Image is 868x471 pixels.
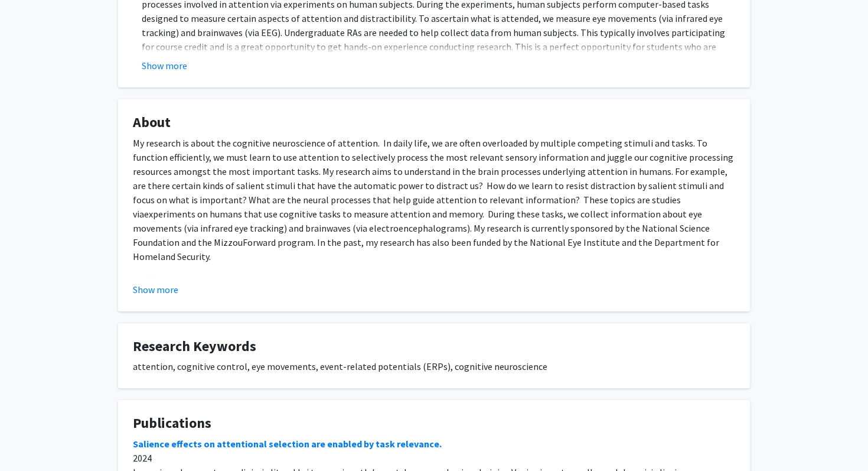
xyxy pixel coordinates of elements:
span: NOTE: My lab typically has several undergraduate students working in the lab. If you are interest... [133,274,696,300]
iframe: Chat [9,418,50,462]
p: My research is about the cognitive neuroscience of attention. In daily life, we are often overloa... [133,136,735,264]
button: Show more [133,282,178,297]
span: experiments on humans that use cognitive tasks to measure attention and memory. During these task... [133,208,719,262]
h4: Research Keywords [133,338,735,355]
a: Salience effects on attentional selection are enabled by task relevance. [133,438,442,450]
h4: Publications [133,415,735,432]
h4: About [133,114,735,131]
button: Show more [142,59,187,73]
div: attention, cognitive control, eye movements, event-related potentials (ERPs), cognitive neuroscience [133,359,735,373]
